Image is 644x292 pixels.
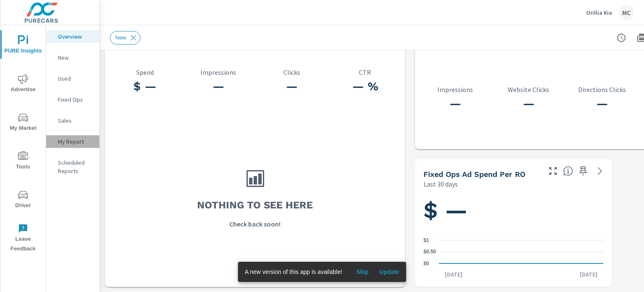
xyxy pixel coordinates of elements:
[58,53,93,62] p: New
[3,35,43,56] span: PURE Insights
[423,249,436,255] text: $0.50
[492,86,565,93] p: Website Clicks
[328,79,402,94] h3: — %
[0,25,46,257] div: nav menu
[46,30,99,43] div: Overview
[245,268,343,275] span: A new version of this app is available!
[418,86,492,93] p: Impressions
[197,198,313,212] h3: Nothing to see here
[423,179,458,189] p: Last 30 days
[108,68,182,76] p: Spend
[423,260,429,266] text: $0
[492,97,565,111] h3: —
[46,72,99,85] div: Used
[46,135,99,148] div: My Report
[593,164,607,178] a: See more details in report
[379,268,399,276] span: Update
[376,265,402,279] button: Update
[58,95,93,104] p: Fixed Ops
[58,116,93,125] p: Sales
[182,68,255,76] p: Impressions
[3,113,43,133] span: My Market
[423,237,429,243] text: $1
[418,97,492,111] h3: —
[3,224,43,254] span: Leave Feedback
[108,79,182,94] h3: $ —
[586,9,612,16] p: Orillia Kia
[110,31,140,45] div: New
[352,268,372,276] span: Skip
[439,270,468,279] p: [DATE]
[328,68,402,76] p: CTR
[46,114,99,127] div: Sales
[46,51,99,64] div: New
[423,170,525,179] h5: Fixed Ops Ad Spend Per RO
[3,151,43,172] span: Tools
[3,74,43,95] span: Advertise
[565,97,639,111] h3: —
[182,79,255,94] h3: —
[110,34,131,41] span: New
[58,32,93,41] p: Overview
[229,219,280,229] p: Check back soon!
[565,86,639,93] p: Directions Clicks
[574,270,603,279] p: [DATE]
[423,196,603,225] h1: $ —
[255,68,328,76] p: Clicks
[58,74,93,83] p: Used
[3,190,43,210] span: Driver
[255,79,328,94] h3: —
[58,137,93,146] p: My Report
[546,164,560,178] button: Make Fullscreen
[58,158,93,175] p: Scheduled Reports
[349,265,376,279] button: Skip
[46,93,99,106] div: Fixed Ops
[576,164,590,178] span: Save this to your personalized report
[46,156,99,177] div: Scheduled Reports
[563,166,573,176] span: Average cost of Fixed Operations-oriented advertising per each Repair Order closed at the dealer ...
[619,5,634,20] div: MC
